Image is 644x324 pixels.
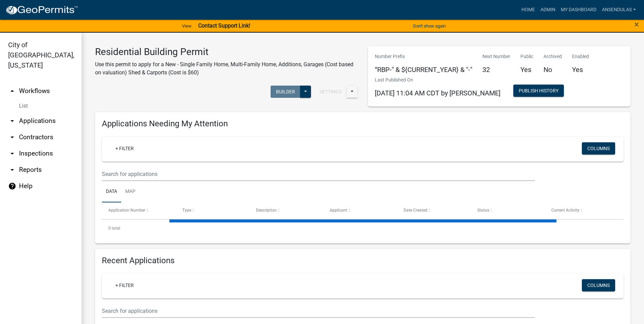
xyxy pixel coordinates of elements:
datatable-header-cell: Application Number [102,202,176,219]
a: + Filter [110,142,139,155]
a: Admin [538,3,558,16]
datatable-header-cell: Applicant [323,202,397,219]
span: Current Activity [551,208,579,213]
button: Close [634,20,639,29]
button: Publish History [513,85,564,97]
span: × [634,20,639,29]
span: Date Created [404,208,427,213]
p: Archived [544,53,562,60]
a: + Filter [110,279,139,291]
datatable-header-cell: Description [250,202,323,219]
a: ansendulas [599,3,639,16]
a: Map [121,181,140,203]
a: Data [102,181,121,203]
p: Public [520,53,533,60]
wm-modal-confirm: Workflow Publish History [513,88,564,94]
datatable-header-cell: Date Created [397,202,471,219]
p: Number Prefix [375,53,472,60]
button: Columns [582,279,615,291]
datatable-header-cell: Type [176,202,249,219]
h5: “RBP-" & ${CURRENT_YEAR} & "-" [375,66,472,74]
p: Next Number [482,53,510,60]
span: Application Number [108,208,145,213]
span: Applicant [330,208,347,213]
i: arrow_drop_up [8,87,16,95]
i: arrow_drop_down [8,166,16,174]
i: arrow_drop_down [8,149,16,158]
i: arrow_drop_down [8,133,16,141]
datatable-header-cell: Current Activity [545,202,619,219]
button: Settings [314,86,347,98]
h4: Applications Needing My Attention [102,119,624,129]
p: Use this permit to apply for a New - Single Family Home, Multi-Family Home, Additions, Garages (C... [95,60,358,77]
h3: Residential Building Permit [95,46,358,58]
a: Home [519,3,538,16]
input: Search for applications [102,304,535,318]
p: Enabled [572,53,589,60]
h4: Recent Applications [102,256,624,266]
i: arrow_drop_down [8,117,16,125]
span: Type [182,208,191,213]
span: [DATE] 11:04 AM CDT by [PERSON_NAME] [375,89,500,97]
button: Don't show again [410,20,448,32]
h5: Yes [572,66,589,74]
span: Status [477,208,489,213]
div: 0 total [102,220,624,237]
h5: No [544,66,562,74]
strong: Contact Support Link! [198,22,250,29]
datatable-header-cell: Status [471,202,545,219]
input: Search for applications [102,167,535,181]
a: My Dashboard [558,3,599,16]
button: Columns [582,142,615,155]
span: Description [256,208,277,213]
h5: Yes [520,66,533,74]
i: help [8,182,16,190]
h5: 32 [482,66,510,74]
a: View [179,20,194,32]
button: Builder [271,86,300,98]
p: Last Published On [375,76,500,84]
